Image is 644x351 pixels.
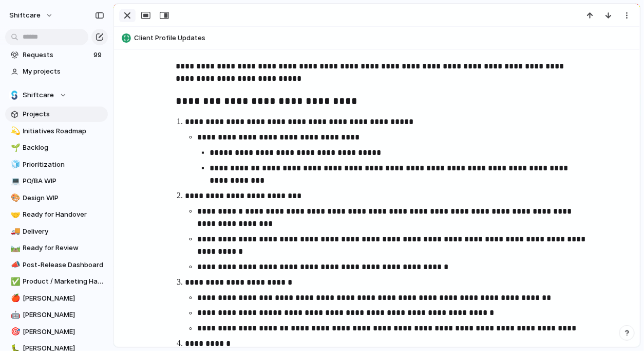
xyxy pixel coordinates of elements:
a: 🧊Prioritization [5,157,108,172]
button: 📣 [9,260,20,270]
div: 🍎 [11,292,18,304]
span: [PERSON_NAME] [23,310,104,320]
a: ✅Product / Marketing Handover [5,274,108,289]
span: Post-Release Dashboard [23,260,104,270]
a: 💻PO/BA WIP [5,173,108,189]
button: 🚚 [9,226,20,237]
a: Requests99 [5,47,108,63]
button: 🎯 [9,327,20,337]
span: shiftcare [9,10,41,21]
a: 🍎[PERSON_NAME] [5,291,108,306]
span: [PERSON_NAME] [23,327,104,337]
a: 🎨Design WIP [5,190,108,206]
a: 📣Post-Release Dashboard [5,257,108,273]
span: Prioritization [23,160,104,170]
div: 🚚 [11,225,18,237]
button: 🤖 [9,310,20,320]
a: 🌱Backlog [5,140,108,155]
button: 🧊 [9,160,20,170]
div: 🤖 [11,309,18,321]
a: 🤝Ready for Handover [5,207,108,222]
div: 💻 [11,175,18,187]
span: Design WIP [23,193,104,203]
span: Ready for Review [23,243,104,253]
span: Product / Marketing Handover [23,276,104,287]
div: 🤝 [11,209,18,221]
button: 🎨 [9,193,20,203]
button: shiftcare [5,7,59,24]
div: 🛤️ [11,242,18,254]
div: 🎯 [11,326,18,338]
span: My projects [23,66,104,77]
span: Shiftcare [23,90,54,100]
div: ✅ [11,276,18,288]
div: 🎨 [11,192,18,204]
span: Ready for Handover [23,209,104,220]
a: Projects [5,107,108,122]
button: Shiftcare [5,87,108,103]
button: Client Profile Updates [119,30,635,46]
button: 🤝 [9,209,20,220]
a: My projects [5,64,108,79]
div: 💫 [11,125,18,137]
span: Delivery [23,226,104,237]
span: Client Profile Updates [134,33,635,43]
button: 🛤️ [9,243,20,253]
span: PO/BA WIP [23,176,104,186]
button: ✅ [9,276,20,287]
span: Projects [23,109,104,119]
span: Initiatives Roadmap [23,126,104,136]
a: 🛤️Ready for Review [5,240,108,256]
div: 📣 [11,259,18,271]
div: 🧊 [11,159,18,170]
span: Requests [23,50,90,60]
a: 🚚Delivery [5,224,108,239]
span: 99 [93,50,104,60]
button: 💻 [9,176,20,186]
a: 🤖[PERSON_NAME] [5,307,108,323]
div: 🌱 [11,142,18,154]
a: 💫Initiatives Roadmap [5,124,108,139]
span: Backlog [23,143,104,153]
button: 🍎 [9,293,20,304]
button: 💫 [9,126,20,136]
span: [PERSON_NAME] [23,293,104,304]
button: 🌱 [9,143,20,153]
a: 🎯[PERSON_NAME] [5,324,108,340]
